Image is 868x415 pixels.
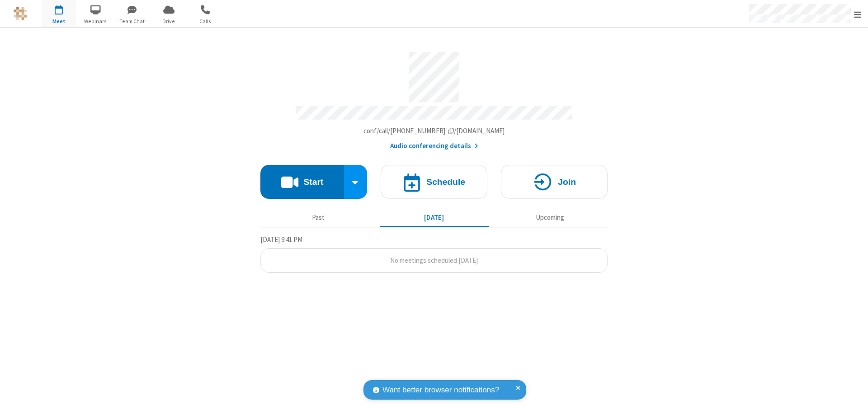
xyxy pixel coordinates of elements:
[390,141,478,151] button: Audio conferencing details
[381,165,487,199] button: Schedule
[14,7,27,20] img: QA Selenium DO NOT DELETE OR CHANGE
[260,165,344,199] button: Start
[426,178,465,186] h4: Schedule
[303,178,323,186] h4: Start
[115,17,149,25] span: Team Chat
[495,209,604,226] button: Upcoming
[344,165,368,199] div: Start conference options
[260,45,608,151] section: Account details
[189,17,222,25] span: Calls
[260,235,302,244] span: [DATE] 9:41 PM
[79,17,113,25] span: Webinars
[363,126,505,136] button: Copy my meeting room linkCopy my meeting room link
[390,256,478,265] span: No meetings scheduled [DATE]
[501,165,608,199] button: Join
[558,178,576,186] h4: Join
[260,234,608,273] section: Today's Meetings
[363,126,505,135] span: Copy my meeting room link
[42,17,76,25] span: Meet
[152,17,186,25] span: Drive
[380,209,489,226] button: [DATE]
[264,209,373,226] button: Past
[382,384,499,396] span: Want better browser notifications?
